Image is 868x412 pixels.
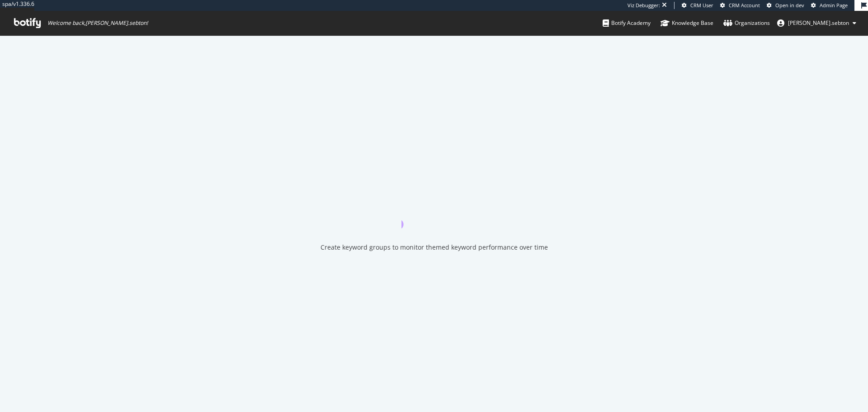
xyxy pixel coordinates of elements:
[720,2,760,9] a: CRM Account
[723,19,770,28] div: Organizations
[603,19,651,28] div: Botify Academy
[660,19,713,28] div: Knowledge Base
[723,11,770,35] a: Organizations
[690,2,713,9] span: CRM User
[47,19,148,27] span: Welcome back, [PERSON_NAME].sebton !
[820,2,848,9] span: Admin Page
[775,2,804,9] span: Open in dev
[682,2,713,9] a: CRM User
[729,2,760,9] span: CRM Account
[660,11,713,35] a: Knowledge Base
[767,2,804,9] a: Open in dev
[788,19,849,27] span: anne.sebton
[627,2,660,9] div: Viz Debugger:
[401,196,467,228] div: animation
[770,16,863,30] button: [PERSON_NAME].sebton
[811,2,848,9] a: Admin Page
[603,11,651,35] a: Botify Academy
[321,243,548,252] div: Create keyword groups to monitor themed keyword performance over time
